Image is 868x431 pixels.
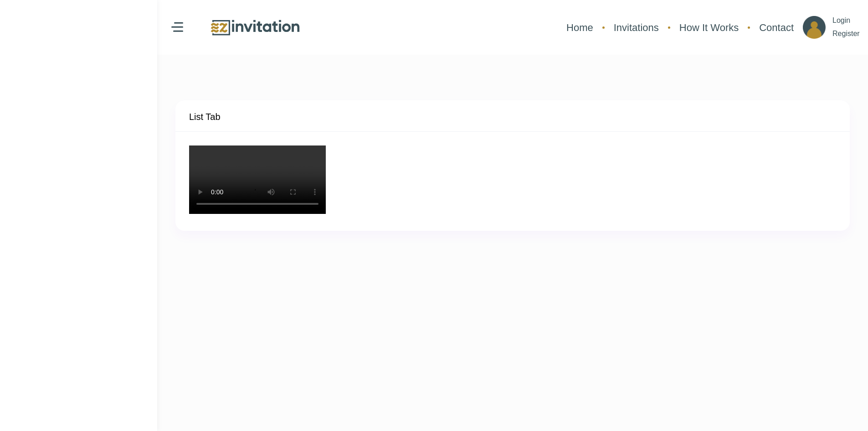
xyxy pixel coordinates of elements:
[832,14,860,41] p: Login Register
[755,16,798,40] a: Contact
[675,16,743,40] a: How It Works
[609,16,663,40] a: Invitations
[803,16,826,39] img: ico_account.png
[189,111,221,122] h4: List Tab
[562,16,598,40] a: Home
[189,145,326,214] video: Your browser does not support the video tag.
[210,18,301,37] img: logo.png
